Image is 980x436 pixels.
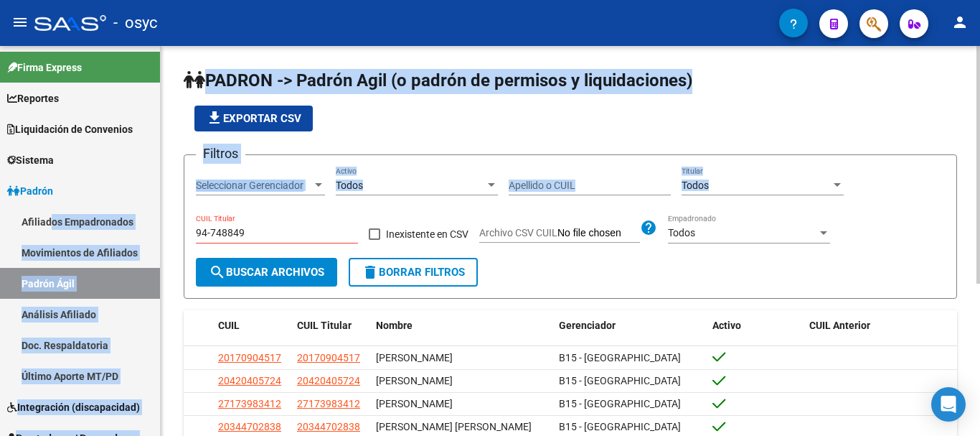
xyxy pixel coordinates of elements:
[951,14,969,31] mat-icon: person
[362,264,379,281] mat-icon: delete
[376,352,453,363] span: [PERSON_NAME]
[559,398,681,409] span: B15 - [GEOGRAPHIC_DATA]
[297,320,352,331] span: CUIL Titular
[7,183,53,199] span: Padrón
[370,310,553,341] datatable-header-cell: Nombre
[349,258,478,287] button: Borrar Filtros
[479,227,557,238] span: Archivo CSV CUIL
[7,60,82,75] span: Firma Express
[376,375,453,386] span: [PERSON_NAME]
[7,91,59,106] span: Reportes
[113,7,158,39] span: - osyc
[376,421,532,432] span: [PERSON_NAME] [PERSON_NAME]
[376,320,413,331] span: Nombre
[7,399,140,415] span: Integración (discapacidad)
[184,70,692,91] span: PADRON -> Padrón Agil (o padrón de permisos y liquidaciones)
[559,320,616,331] span: Gerenciador
[7,152,54,168] span: Sistema
[206,112,301,125] span: Exportar CSV
[218,352,281,363] span: 20170904517
[809,320,870,331] span: CUIL Anterior
[336,180,363,191] span: Todos
[682,180,709,191] span: Todos
[707,310,804,341] datatable-header-cell: Activo
[194,106,313,131] button: Exportar CSV
[209,266,324,279] span: Buscar Archivos
[362,266,465,279] span: Borrar Filtros
[557,227,640,240] input: Archivo CSV CUIL
[206,109,223,126] mat-icon: file_download
[297,375,360,386] span: 20420405724
[297,398,360,409] span: 27173983412
[804,310,958,341] datatable-header-cell: CUIL Anterior
[297,421,360,432] span: 20344702838
[291,310,370,341] datatable-header-cell: CUIL Titular
[218,375,281,386] span: 20420405724
[386,226,468,243] span: Inexistente en CSV
[218,421,281,432] span: 20344702838
[931,387,966,422] div: Open Intercom Messenger
[559,352,681,363] span: B15 - [GEOGRAPHIC_DATA]
[218,398,281,409] span: 27173983412
[712,320,741,331] span: Activo
[218,320,240,331] span: CUIL
[668,227,695,238] span: Todos
[196,180,312,192] span: Seleccionar Gerenciador
[559,375,681,386] span: B15 - [GEOGRAPHIC_DATA]
[196,258,337,287] button: Buscar Archivos
[553,310,707,341] datatable-header-cell: Gerenciador
[297,352,360,363] span: 20170904517
[7,121,133,137] span: Liquidación de Convenios
[559,421,681,432] span: B15 - [GEOGRAPHIC_DATA]
[640,219,657,236] mat-icon: help
[11,14,29,31] mat-icon: menu
[212,310,291,341] datatable-header-cell: CUIL
[376,398,453,409] span: [PERSON_NAME]
[209,264,226,281] mat-icon: search
[196,144,245,164] h3: Filtros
